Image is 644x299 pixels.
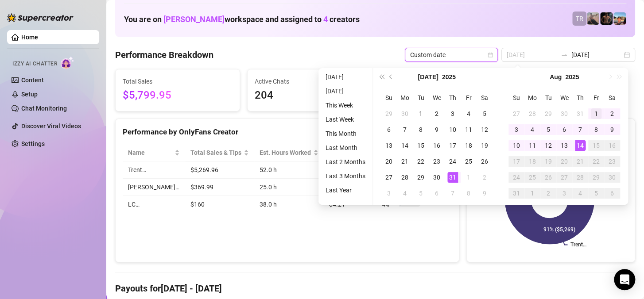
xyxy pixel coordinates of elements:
[429,90,445,106] th: We
[575,124,586,135] div: 7
[384,124,394,135] div: 6
[540,185,556,201] td: 2025-09-02
[607,188,617,199] div: 6
[381,169,397,185] td: 2025-07-27
[429,122,445,138] td: 2025-07-09
[461,185,477,201] td: 2025-08-08
[477,106,493,122] td: 2025-07-05
[477,90,493,106] th: Sa
[572,106,588,122] td: 2025-07-31
[415,188,426,199] div: 5
[447,188,458,199] div: 7
[524,153,540,169] td: 2025-08-18
[21,91,38,98] a: Setup
[511,172,522,183] div: 24
[576,14,583,23] span: TR
[415,156,426,167] div: 22
[397,122,413,138] td: 2025-07-07
[575,188,586,199] div: 4
[543,188,554,199] div: 2
[429,153,445,169] td: 2025-07-23
[400,172,410,183] div: 28
[123,77,233,86] span: Total Sales
[463,172,474,183] div: 1
[479,172,490,183] div: 2
[575,108,586,119] div: 31
[431,172,442,183] div: 30
[429,169,445,185] td: 2025-07-30
[431,124,442,135] div: 9
[21,34,38,41] a: Home
[21,123,81,130] a: Discover Viral Videos
[445,138,461,153] td: 2025-07-17
[587,12,599,25] img: LC
[511,124,522,135] div: 3
[431,188,442,199] div: 6
[381,185,397,201] td: 2025-08-03
[524,138,540,153] td: 2025-08-11
[447,108,458,119] div: 3
[185,161,254,179] td: $5,269.96
[123,87,233,104] span: $5,799.95
[559,188,570,199] div: 3
[413,122,429,138] td: 2025-07-08
[445,169,461,185] td: 2025-07-31
[415,124,426,135] div: 8
[461,169,477,185] td: 2025-08-01
[384,188,394,199] div: 3
[400,188,410,199] div: 4
[543,172,554,183] div: 26
[21,105,67,112] a: Chat Monitoring
[604,185,620,201] td: 2025-09-06
[415,172,426,183] div: 29
[254,161,324,179] td: 52.0 h
[511,108,522,119] div: 27
[410,48,493,61] span: Custom date
[384,108,394,119] div: 29
[445,122,461,138] td: 2025-07-10
[376,68,386,86] button: Last year (Control + left)
[604,138,620,153] td: 2025-08-16
[185,196,254,213] td: $160
[588,138,604,153] td: 2025-08-15
[559,140,570,151] div: 13
[588,90,604,106] th: Fr
[543,140,554,151] div: 12
[604,90,620,106] th: Sa
[442,68,456,86] button: Choose a year
[431,156,442,167] div: 23
[397,153,413,169] td: 2025-07-21
[527,124,538,135] div: 4
[128,148,173,157] span: Name
[540,153,556,169] td: 2025-08-19
[413,90,429,106] th: Tu
[477,185,493,201] td: 2025-08-09
[561,51,568,58] span: swap-right
[381,153,397,169] td: 2025-07-20
[607,140,617,151] div: 16
[397,90,413,106] th: Mo
[21,77,44,84] a: Content
[527,108,538,119] div: 28
[415,108,426,119] div: 1
[322,100,369,111] li: This Week
[511,140,522,151] div: 10
[429,106,445,122] td: 2025-07-02
[397,169,413,185] td: 2025-07-28
[604,122,620,138] td: 2025-08-09
[254,196,324,213] td: 38.0 h
[575,156,586,167] div: 21
[463,188,474,199] div: 8
[508,153,524,169] td: 2025-08-17
[572,138,588,153] td: 2025-08-14
[123,161,185,179] td: Trent…
[463,124,474,135] div: 11
[123,144,185,161] th: Name
[575,172,586,183] div: 28
[479,156,490,167] div: 26
[255,87,365,104] span: 204
[524,185,540,201] td: 2025-09-01
[124,15,360,24] h1: You are on workspace and assigned to creators
[607,172,617,183] div: 30
[477,169,493,185] td: 2025-08-02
